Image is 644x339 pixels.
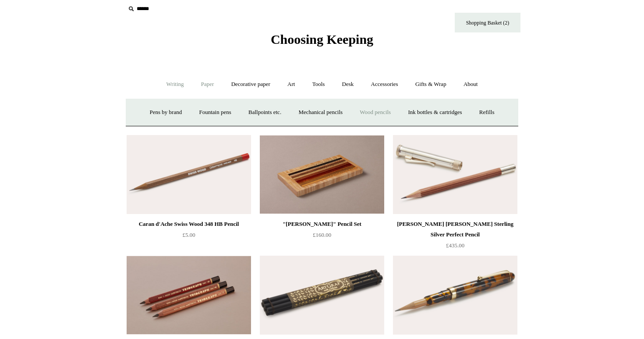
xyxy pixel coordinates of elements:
[393,256,517,335] img: Ohnishi Seisakusho Tortoise Shell Celluloid Pencil Extender and Holder
[191,101,239,124] a: Fountain pens
[223,73,278,96] a: Decorative paper
[304,73,333,96] a: Tools
[142,101,190,124] a: Pens by brand
[260,135,384,214] a: "Woods" Pencil Set "Woods" Pencil Set
[159,73,192,96] a: Writing
[446,242,464,249] span: £435.00
[193,73,222,96] a: Paper
[182,232,195,238] span: £5.00
[456,73,486,96] a: About
[393,135,517,214] img: Graf Von Faber-Castell Sterling Silver Perfect Pencil
[127,256,251,335] a: Koh-i-noor Triograph Sketching Pencils Koh-i-noor Triograph Sketching Pencils
[127,219,251,255] a: Caran d'Ache Swiss Wood 348 HB Pencil £5.00
[271,32,373,46] span: Choosing Keeping
[393,135,517,214] a: Graf Von Faber-Castell Sterling Silver Perfect Pencil Graf Von Faber-Castell Sterling Silver Perf...
[407,73,454,96] a: Gifts & Wrap
[271,39,373,45] a: Choosing Keeping
[395,219,515,240] div: [PERSON_NAME] [PERSON_NAME] Sterling Silver Perfect Pencil
[313,232,331,238] span: £160.00
[260,256,384,335] img: Water-soluble soft graphite artist pencils
[127,135,251,214] img: Caran d'Ache Swiss Wood 348 HB Pencil
[127,135,251,214] a: Caran d'Ache Swiss Wood 348 HB Pencil Caran d'Ache Swiss Wood 348 HB Pencil
[455,13,520,32] a: Shopping Basket (2)
[352,101,399,124] a: Wood pencils
[393,256,517,335] a: Ohnishi Seisakusho Tortoise Shell Celluloid Pencil Extender and Holder Ohnishi Seisakusho Tortois...
[393,219,517,255] a: [PERSON_NAME] [PERSON_NAME] Sterling Silver Perfect Pencil £435.00
[127,256,251,335] img: Koh-i-noor Triograph Sketching Pencils
[260,256,384,335] a: Water-soluble soft graphite artist pencils Water-soluble soft graphite artist pencils
[241,101,289,124] a: Ballpoints etc.
[262,219,382,229] div: "[PERSON_NAME]" Pencil Set
[400,101,470,124] a: Ink bottles & cartridges
[129,219,249,229] div: Caran d'Ache Swiss Wood 348 HB Pencil
[280,73,303,96] a: Art
[334,73,362,96] a: Desk
[471,101,502,124] a: Refills
[363,73,406,96] a: Accessories
[260,219,384,255] a: "[PERSON_NAME]" Pencil Set £160.00
[260,135,384,214] img: "Woods" Pencil Set
[290,101,350,124] a: Mechanical pencils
